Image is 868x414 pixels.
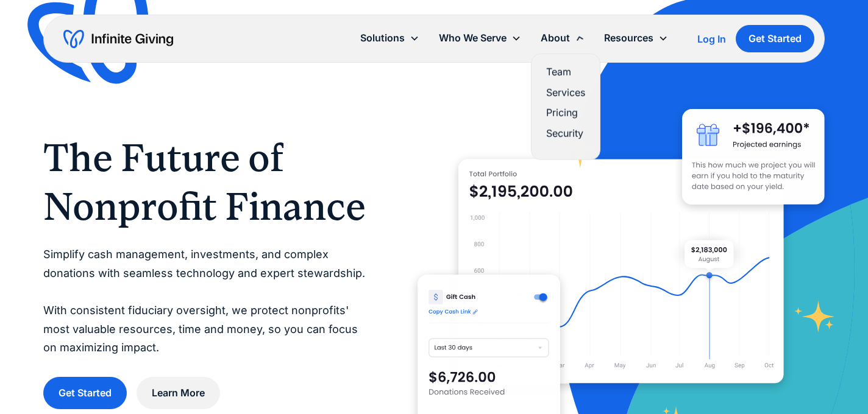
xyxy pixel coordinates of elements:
[43,133,369,231] h1: The Future of Nonprofit Finance
[794,301,835,332] img: fundraising star
[531,25,594,51] div: About
[63,29,173,49] a: home
[429,25,531,51] div: Who We Serve
[736,25,814,52] a: Get Started
[458,159,784,384] img: nonprofit donation platform
[439,30,507,46] div: Who We Serve
[604,30,653,46] div: Resources
[697,34,726,44] div: Log In
[697,32,726,46] a: Log In
[350,25,429,51] div: Solutions
[531,54,600,160] nav: About
[546,64,585,80] a: Team
[360,30,405,46] div: Solutions
[137,377,220,409] a: Learn More
[546,84,585,100] a: Services
[541,30,570,46] div: About
[43,245,369,357] p: Simplify cash management, investments, and complex donations with seamless technology and expert ...
[594,25,678,51] div: Resources
[546,105,585,121] a: Pricing
[546,125,585,142] a: Security
[43,377,127,409] a: Get Started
